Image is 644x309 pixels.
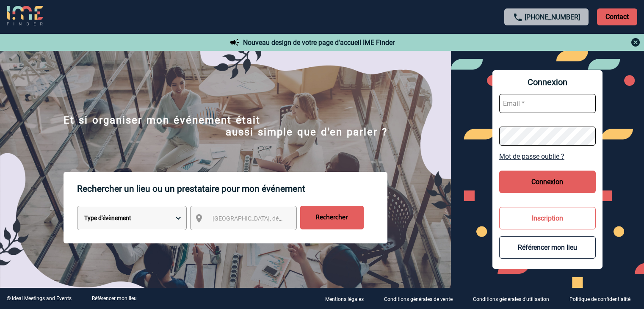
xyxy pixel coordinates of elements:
button: Inscription [499,207,596,229]
a: Mot de passe oublié ? [499,152,596,160]
a: Politique de confidentialité [563,295,644,303]
p: Contact [597,8,637,25]
div: © Ideal Meetings and Events [7,295,72,301]
a: [PHONE_NUMBER] [525,13,580,21]
img: call-24-px.png [513,12,523,22]
button: Connexion [499,171,596,193]
input: Email * [499,94,596,113]
p: Mentions légales [325,296,364,302]
a: Conditions générales de vente [377,295,466,303]
a: Référencer mon lieu [92,295,137,301]
span: [GEOGRAPHIC_DATA], département, région... [213,215,330,222]
button: Référencer mon lieu [499,236,596,259]
p: Politique de confidentialité [569,296,630,302]
p: Conditions générales de vente [384,296,453,302]
a: Mentions légales [318,295,377,303]
p: Conditions générales d'utilisation [473,296,549,302]
span: Connexion [499,77,596,87]
input: Rechercher [300,206,364,229]
a: Conditions générales d'utilisation [466,295,563,303]
p: Rechercher un lieu ou un prestataire pour mon événement [77,172,387,206]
